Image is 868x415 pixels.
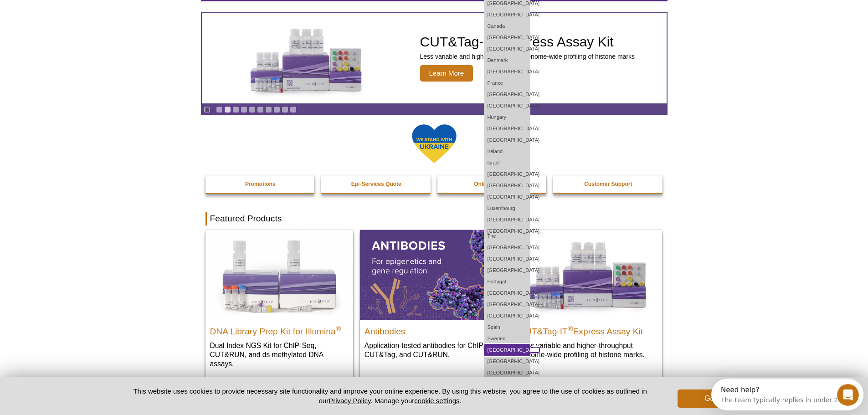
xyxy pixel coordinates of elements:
strong: Online Events [474,181,510,187]
img: CUT&Tag-IT Express Assay Kit [231,8,381,108]
h2: CUT&Tag-IT Express Assay Kit [519,323,657,336]
a: All Antibodies Antibodies Application-tested antibodies for ChIP, CUT&Tag, and CUT&RUN. [360,230,508,368]
a: [GEOGRAPHIC_DATA] [484,9,530,20]
a: Go to slide 4 [241,106,247,113]
sup: ® [336,324,341,332]
a: Online Events [437,175,548,193]
a: Go to slide 3 [232,106,239,113]
h2: DNA Library Prep Kit for Illumina [210,323,349,336]
a: France [484,77,530,89]
a: [GEOGRAPHIC_DATA] [484,89,530,100]
a: [GEOGRAPHIC_DATA] [484,43,530,55]
a: Epi-Services Quote [321,175,431,193]
img: CUT&Tag-IT® Express Assay Kit [514,230,662,319]
a: [GEOGRAPHIC_DATA] [484,310,530,322]
a: Go to slide 6 [257,106,264,113]
div: Need help? [10,8,133,15]
img: All Antibodies [360,230,508,319]
a: [GEOGRAPHIC_DATA] [484,134,530,146]
h2: Antibodies [365,323,503,336]
a: CUT&Tag-IT® Express Assay Kit CUT&Tag-IT®Express Assay Kit Less variable and higher-throughput ge... [514,230,662,368]
a: [GEOGRAPHIC_DATA] [484,191,530,203]
a: Privacy Policy [329,397,370,405]
a: Go to slide 1 [216,106,223,113]
strong: Epi-Services Quote [351,181,401,187]
sup: ® [568,324,573,332]
a: CUT&Tag-IT Express Assay Kit CUT&Tag-IT®Express Assay Kit Less variable and higher-throughput gen... [202,13,667,103]
h2: Featured Products [205,212,663,225]
a: Go to slide 7 [265,106,272,113]
a: [GEOGRAPHIC_DATA] [484,356,530,367]
a: Sweden [484,333,530,344]
a: Go to slide 9 [282,106,288,113]
a: Toggle autoplay [204,106,211,113]
a: [GEOGRAPHIC_DATA] [484,169,530,180]
a: [GEOGRAPHIC_DATA] [484,265,530,276]
a: Go to slide 8 [273,106,280,113]
a: Go to slide 5 [249,106,256,113]
a: Denmark [484,55,530,66]
a: [GEOGRAPHIC_DATA] [484,299,530,310]
p: Application-tested antibodies for ChIP, CUT&Tag, and CUT&RUN. [365,341,503,359]
button: cookie settings [414,397,459,405]
a: Canada [484,20,530,32]
div: Open Intercom Messenger [4,4,160,29]
p: Dual Index NGS Kit for ChIP-Seq, CUT&RUN, and ds methylated DNA assays. [210,341,349,369]
img: We Stand With Ukraine [411,123,457,164]
a: DNA Library Prep Kit for Illumina DNA Library Prep Kit for Illumina® Dual Index NGS Kit for ChIP-... [205,230,353,377]
a: Hungary [484,112,530,123]
a: [GEOGRAPHIC_DATA] [484,287,530,299]
span: Learn More [420,65,473,82]
a: [GEOGRAPHIC_DATA], The [484,225,530,242]
a: Spain [484,322,530,333]
strong: Customer Support [584,181,632,187]
iframe: Intercom live chat discovery launcher [711,379,863,410]
a: [GEOGRAPHIC_DATA] [484,242,530,253]
a: Customer Support [553,175,663,193]
p: This website uses cookies to provide necessary site functionality and improve your online experie... [118,386,663,405]
a: Go to slide 10 [290,106,297,113]
a: [GEOGRAPHIC_DATA] [484,100,530,112]
p: Less variable and higher-throughput genome-wide profiling of histone marks [420,52,635,61]
a: [GEOGRAPHIC_DATA] [484,180,530,191]
a: Israel [484,157,530,169]
a: [GEOGRAPHIC_DATA] [484,32,530,43]
a: [GEOGRAPHIC_DATA] [484,367,530,379]
h2: CUT&Tag-IT Express Assay Kit [420,35,635,49]
img: DNA Library Prep Kit for Illumina [205,230,353,319]
a: [GEOGRAPHIC_DATA] [484,123,530,134]
iframe: Intercom live chat [837,384,859,406]
a: [GEOGRAPHIC_DATA] [484,253,530,265]
button: Got it! [678,389,750,408]
article: CUT&Tag-IT Express Assay Kit [202,13,667,103]
a: Ireland [484,146,530,157]
a: [GEOGRAPHIC_DATA] [484,214,530,225]
a: Portugal [484,276,530,287]
a: [GEOGRAPHIC_DATA] [484,66,530,77]
a: [GEOGRAPHIC_DATA] [484,344,530,356]
p: Less variable and higher-throughput genome-wide profiling of histone marks​. [519,341,657,359]
a: Promotions [205,175,316,193]
a: Go to slide 2 [224,106,231,113]
div: The team typically replies in under 2m [10,15,133,25]
strong: Promotions [245,181,276,187]
a: Luxembourg [484,203,530,214]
